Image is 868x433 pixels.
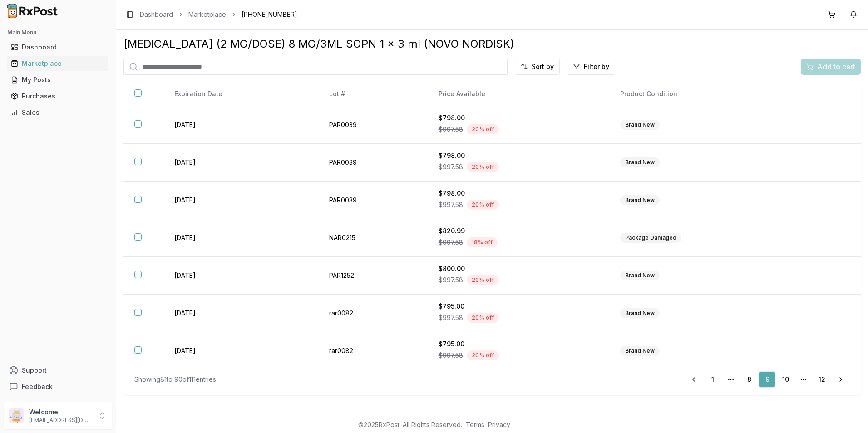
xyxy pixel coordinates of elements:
[163,295,318,332] td: [DATE]
[140,10,297,19] nav: breadcrumb
[439,351,463,360] span: $997.58
[814,371,830,388] a: 12
[7,39,108,55] a: Dashboard
[123,37,861,51] div: [MEDICAL_DATA] (2 MG/DOSE) 8 MG/3ML SOPN 1 x 3 ml (NOVO NORDISK)
[620,271,660,280] div: Brand New
[318,295,428,332] td: rar0082
[832,371,850,388] a: Go to next page
[439,276,463,285] span: $997.58
[467,275,499,285] div: 20 % off
[11,75,105,84] div: My Posts
[163,144,318,182] td: [DATE]
[4,56,112,71] button: Marketplace
[467,237,498,247] div: 18 % off
[439,125,463,134] span: $997.58
[318,219,428,257] td: NAR0215
[4,362,112,379] button: Support
[4,105,112,120] button: Sales
[318,144,428,182] td: PAR0039
[11,92,105,101] div: Purchases
[467,313,499,323] div: 20 % off
[705,371,721,388] a: 1
[163,219,318,257] td: [DATE]
[7,88,108,104] a: Purchases
[318,106,428,144] td: PAR0039
[439,340,598,349] div: $795.00
[515,59,560,75] button: Sort by
[7,72,108,88] a: My Posts
[163,332,318,370] td: [DATE]
[439,302,598,311] div: $795.00
[620,120,660,130] div: Brand New
[134,375,216,384] div: Showing 81 to 90 of 111 entries
[584,62,609,71] span: Filter by
[685,371,850,388] nav: pagination
[467,350,499,360] div: 20 % off
[163,82,318,106] th: Expiration Date
[620,346,660,356] div: Brand New
[439,200,463,209] span: $997.58
[467,162,499,172] div: 20 % off
[7,55,108,72] a: Marketplace
[163,182,318,219] td: [DATE]
[685,371,703,388] a: Go to previous page
[439,313,463,322] span: $997.58
[318,82,428,106] th: Lot #
[620,157,660,167] div: Brand New
[428,82,609,106] th: Price Available
[4,40,112,54] button: Dashboard
[620,233,681,243] div: Package Damaged
[4,89,112,103] button: Purchases
[741,371,757,388] a: 8
[4,379,112,395] button: Feedback
[11,59,105,68] div: Marketplace
[4,73,112,87] button: My Posts
[140,10,173,19] a: Dashboard
[11,108,105,117] div: Sales
[620,308,660,318] div: Brand New
[163,106,318,144] td: [DATE]
[7,104,108,121] a: Sales
[9,408,24,423] img: User avatar
[609,82,793,106] th: Product Condition
[22,382,53,391] span: Feedback
[439,264,598,273] div: $800.00
[777,371,794,388] a: 10
[4,4,62,18] img: RxPost Logo
[439,226,598,236] div: $820.99
[439,151,598,160] div: $798.00
[318,257,428,295] td: PAR1252
[242,10,297,19] span: [PHONE_NUMBER]
[466,421,484,428] a: Terms
[29,408,92,417] p: Welcome
[7,29,108,36] h2: Main Menu
[467,124,499,134] div: 20 % off
[318,332,428,370] td: rar0082
[620,195,660,205] div: Brand New
[759,371,775,388] a: 9
[439,162,463,172] span: $997.58
[163,257,318,295] td: [DATE]
[488,421,510,428] a: Privacy
[11,43,105,52] div: Dashboard
[188,10,226,19] a: Marketplace
[29,417,92,424] p: [EMAIL_ADDRESS][DOMAIN_NAME]
[439,113,598,123] div: $798.00
[532,62,554,71] span: Sort by
[567,59,615,75] button: Filter by
[467,200,499,210] div: 20 % off
[318,182,428,219] td: PAR0039
[439,238,463,247] span: $997.58
[439,189,598,198] div: $798.00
